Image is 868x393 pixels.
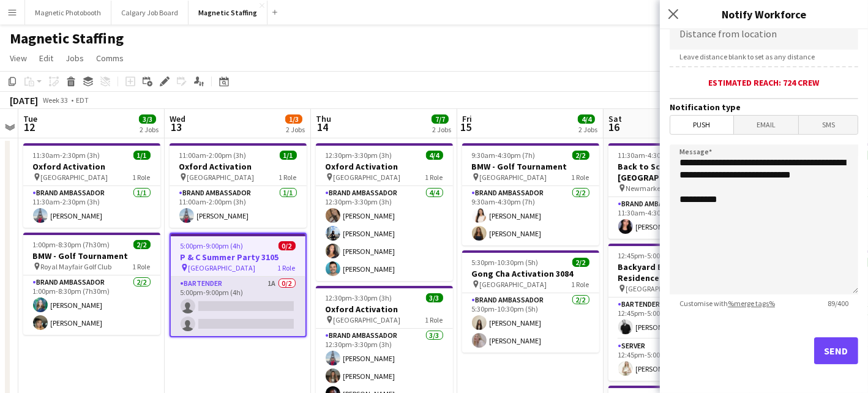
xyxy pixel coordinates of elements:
[23,233,160,335] app-job-card: 1:00pm-8:30pm (7h30m)2/2BMW - Golf Tournament Royal Mayfair Golf Club1 RoleBrand Ambassador2/21:0...
[286,125,305,134] div: 2 Jobs
[728,299,775,308] a: %merge tags%
[96,53,124,64] span: Comms
[279,173,297,182] span: 1 Role
[10,53,27,64] span: View
[608,339,746,381] app-card-role: Server1/112:45pm-5:00pm (4h15m)[PERSON_NAME]
[187,173,255,182] span: [GEOGRAPHIC_DATA]
[608,113,622,124] span: Sat
[23,250,160,261] h3: BMW - Golf Tournament
[189,1,268,24] button: Magnetic Staffing
[814,337,858,364] button: Send
[170,113,185,124] span: Wed
[462,143,599,245] app-job-card: 9:30am-4:30pm (7h)2/2BMW - Golf Tournament [GEOGRAPHIC_DATA]1 RoleBrand Ambassador2/29:30am-4:30p...
[41,173,108,182] span: [GEOGRAPHIC_DATA]
[179,151,247,160] span: 11:00am-2:00pm (3h)
[572,258,589,267] span: 2/2
[65,53,84,64] span: Jobs
[91,50,129,66] a: Comms
[171,252,305,263] h3: P & C Summer Party 3105
[462,186,599,245] app-card-role: Brand Ambassador2/29:30am-4:30pm (7h)[PERSON_NAME][PERSON_NAME]
[23,275,160,335] app-card-role: Brand Ambassador2/21:00pm-8:30pm (7h30m)[PERSON_NAME][PERSON_NAME]
[314,120,331,134] span: 14
[608,261,746,283] h3: Backyard Event - Private Residence 2978
[23,186,160,228] app-card-role: Brand Ambassador1/111:30am-2:30pm (3h)[PERSON_NAME]
[608,143,746,239] app-job-card: 11:30am-4:30pm (5h)1/1Back to School Event - [GEOGRAPHIC_DATA] 3106 Newmarket1 RoleBrand Ambassad...
[670,77,858,88] div: Estimated reach: 724 crew
[316,161,453,172] h3: Oxford Activation
[472,151,536,160] span: 9:30am-4:30pm (7h)
[618,151,686,160] span: 11:30am-4:30pm (5h)
[480,173,547,182] span: [GEOGRAPHIC_DATA]
[818,299,858,308] span: 89 / 400
[432,125,451,134] div: 2 Jobs
[316,143,453,281] app-job-card: 12:30pm-3:30pm (3h)4/4Oxford Activation [GEOGRAPHIC_DATA]1 RoleBrand Ambassador4/412:30pm-3:30pm ...
[170,161,307,172] h3: Oxford Activation
[40,95,71,105] span: Week 33
[316,186,453,281] app-card-role: Brand Ambassador4/412:30pm-3:30pm (3h)[PERSON_NAME][PERSON_NAME][PERSON_NAME][PERSON_NAME]
[326,151,392,160] span: 12:30pm-3:30pm (3h)
[608,244,746,381] div: 12:45pm-5:00pm (4h15m)2/2Backyard Event - Private Residence 2978 [GEOGRAPHIC_DATA]2 RolesBartende...
[462,268,599,279] h3: Gong Cha Activation 3084
[25,1,111,24] button: Magnetic Photobooth
[626,284,694,293] span: [GEOGRAPHIC_DATA]
[316,113,331,124] span: Thu
[171,277,305,336] app-card-role: Bartender1A0/25:00pm-9:00pm (4h)
[285,114,302,124] span: 1/3
[426,293,443,302] span: 3/3
[39,53,53,64] span: Edit
[23,143,160,228] div: 11:30am-2:30pm (3h)1/1Oxford Activation [GEOGRAPHIC_DATA]1 RoleBrand Ambassador1/111:30am-2:30pm ...
[607,120,622,134] span: 16
[462,161,599,172] h3: BMW - Golf Tournament
[21,120,37,134] span: 12
[10,29,124,48] h1: Magnetic Staffing
[170,186,307,228] app-card-role: Brand Ambassador1/111:00am-2:00pm (3h)[PERSON_NAME]
[111,1,189,24] button: Calgary Job Board
[608,161,746,183] h3: Back to School Event - [GEOGRAPHIC_DATA] 3106
[34,50,58,66] a: Edit
[326,293,392,302] span: 12:30pm-3:30pm (3h)
[139,114,156,124] span: 3/3
[799,116,858,134] span: SMS
[41,262,112,271] span: Royal Mayfair Golf Club
[608,197,746,239] app-card-role: Brand Ambassador1/111:30am-4:30pm (5h)[PERSON_NAME]
[61,50,89,66] a: Jobs
[334,315,401,324] span: [GEOGRAPHIC_DATA]
[572,280,589,289] span: 1 Role
[23,113,37,124] span: Tue
[279,241,296,250] span: 0/2
[280,151,297,160] span: 1/1
[278,263,296,272] span: 1 Role
[170,143,307,228] app-job-card: 11:00am-2:00pm (3h)1/1Oxford Activation [GEOGRAPHIC_DATA]1 RoleBrand Ambassador1/111:00am-2:00pm ...
[626,184,664,193] span: Newmarket
[140,125,159,134] div: 2 Jobs
[462,113,472,124] span: Fri
[670,52,825,61] span: Leave distance blank to set as any distance
[425,173,443,182] span: 1 Role
[460,120,472,134] span: 15
[572,151,589,160] span: 2/2
[472,258,539,267] span: 5:30pm-10:30pm (5h)
[181,241,244,250] span: 5:00pm-9:00pm (4h)
[670,116,733,134] span: Push
[734,116,799,134] span: Email
[572,173,589,182] span: 1 Role
[10,94,38,107] div: [DATE]
[618,251,699,260] span: 12:45pm-5:00pm (4h15m)
[168,120,185,134] span: 13
[462,250,599,353] app-job-card: 5:30pm-10:30pm (5h)2/2Gong Cha Activation 3084 [GEOGRAPHIC_DATA]1 RoleBrand Ambassador2/25:30pm-1...
[578,114,595,124] span: 4/4
[133,262,151,271] span: 1 Role
[76,95,89,105] div: EDT
[480,280,547,289] span: [GEOGRAPHIC_DATA]
[670,299,785,308] span: Customise with
[425,315,443,324] span: 1 Role
[670,102,858,113] h3: Notification type
[133,151,151,160] span: 1/1
[334,173,401,182] span: [GEOGRAPHIC_DATA]
[660,6,868,22] h3: Notify Workforce
[33,240,110,249] span: 1:00pm-8:30pm (7h30m)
